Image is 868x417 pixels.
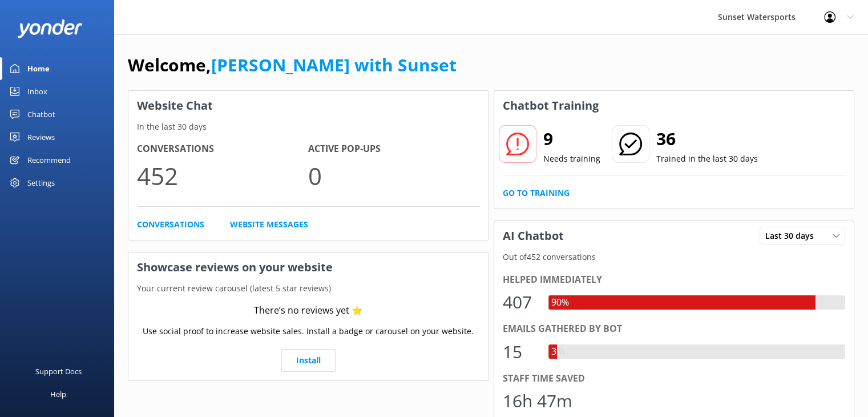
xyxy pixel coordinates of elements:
[143,325,474,338] p: Use social proof to increase website sales. Install a badge or carousel on your website.
[503,187,570,199] a: Go to Training
[128,121,488,133] p: In the last 30 days
[128,51,457,79] h1: Welcome,
[27,80,47,103] div: Inbox
[128,91,488,121] h3: Website Chat
[656,125,758,153] h2: 36
[543,153,600,165] p: Needs training
[35,360,82,383] div: Support Docs
[548,344,567,359] div: 3%
[27,126,55,149] div: Reviews
[503,288,537,316] div: 407
[494,91,607,121] h3: Chatbot Training
[308,142,479,157] h4: Active Pop-ups
[503,387,572,415] div: 16h 47m
[17,19,83,38] img: yonder-white-logo.png
[27,57,50,80] div: Home
[543,125,600,153] h2: 9
[503,338,537,366] div: 15
[27,171,55,194] div: Settings
[27,103,55,126] div: Chatbot
[137,142,308,157] h4: Conversations
[281,349,336,372] a: Install
[211,53,457,77] a: [PERSON_NAME] with Sunset
[494,251,854,263] p: Out of 452 conversations
[50,383,66,406] div: Help
[230,218,308,231] a: Website Messages
[503,272,846,287] div: Helped immediately
[137,218,204,231] a: Conversations
[503,322,846,336] div: Emails gathered by bot
[765,230,821,242] span: Last 30 days
[128,252,488,282] h3: Showcase reviews on your website
[308,157,479,195] p: 0
[494,221,572,251] h3: AI Chatbot
[656,153,758,165] p: Trained in the last 30 days
[548,295,572,310] div: 90%
[27,149,71,171] div: Recommend
[503,371,846,386] div: Staff time saved
[137,157,308,195] p: 452
[254,303,363,318] div: There’s no reviews yet ⭐
[128,282,488,295] p: Your current review carousel (latest 5 star reviews)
